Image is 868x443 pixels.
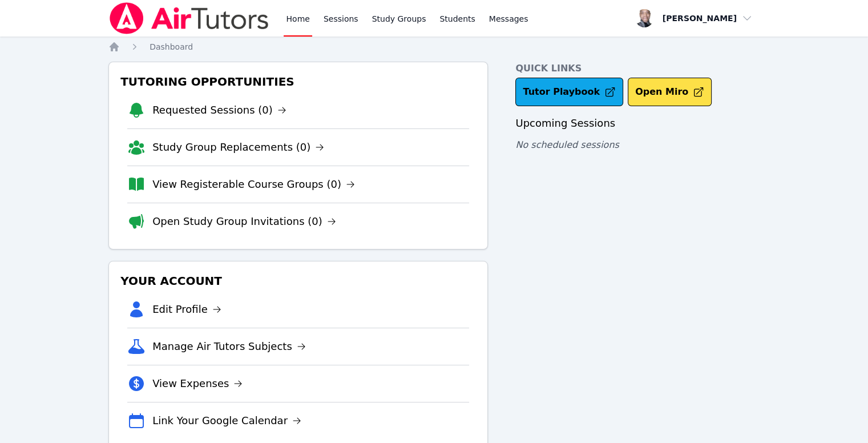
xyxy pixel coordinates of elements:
h4: Quick Links [515,62,760,75]
a: Tutor Playbook [515,78,623,106]
nav: Breadcrumb [108,41,760,53]
a: View Expenses [152,376,243,392]
a: Open Study Group Invitations (0) [152,214,336,229]
h3: Upcoming Sessions [515,115,760,131]
a: Study Group Replacements (0) [152,139,324,155]
a: Edit Profile [152,301,221,317]
a: View Registerable Course Groups (0) [152,176,355,192]
img: Air Tutors [108,2,270,34]
span: No scheduled sessions [515,139,619,150]
button: Open Miro [628,78,712,106]
h3: Tutoring Opportunities [118,71,478,92]
h3: Your Account [118,271,478,291]
a: Dashboard [150,41,193,53]
span: Messages [489,13,528,25]
a: Link Your Google Calendar [152,413,301,429]
span: Dashboard [150,42,193,51]
a: Manage Air Tutors Subjects [152,339,306,355]
a: Requested Sessions (0) [152,102,286,118]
